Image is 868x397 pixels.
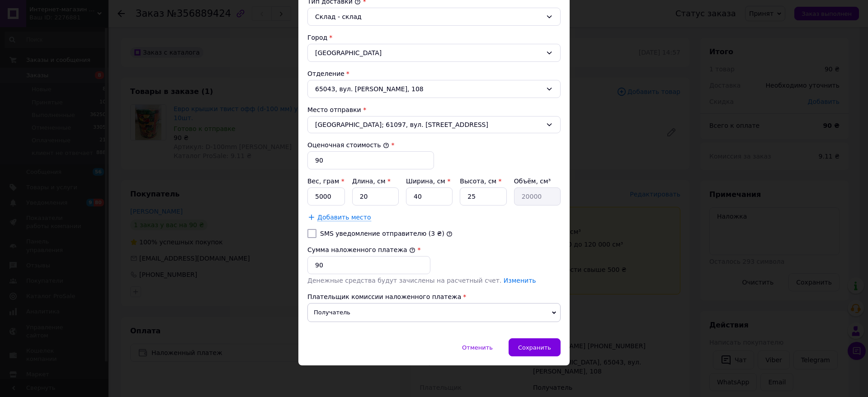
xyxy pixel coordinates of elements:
a: Изменить [504,277,536,284]
span: Плательщик комиссии наложенного платежа [307,293,461,300]
span: [GEOGRAPHIC_DATA]; 61097, вул. [STREET_ADDRESS] [315,120,542,129]
label: Сумма наложенного платежа [307,246,415,253]
div: Склад - склад [315,12,542,22]
label: SMS уведомление отправителю (3 ₴) [320,230,444,237]
label: Оценочная стоимость [307,141,389,149]
label: Длина, см [352,177,391,185]
div: Отделение [307,69,561,78]
span: Денежные средства будут зачислены на расчетный счет. [307,277,536,284]
span: Получатель [307,303,561,322]
div: Объём, см³ [514,177,561,186]
label: Ширина, см [406,177,450,185]
label: Высота, см [460,177,501,185]
div: 65043, вул. [PERSON_NAME], 108 [307,80,561,98]
span: Добавить место [317,214,371,221]
div: Место отправки [307,105,561,114]
label: Вес, грам [307,177,344,185]
span: Отменить [462,344,493,351]
div: Город [307,33,561,42]
div: [GEOGRAPHIC_DATA] [307,44,561,62]
span: Сохранить [518,344,551,351]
